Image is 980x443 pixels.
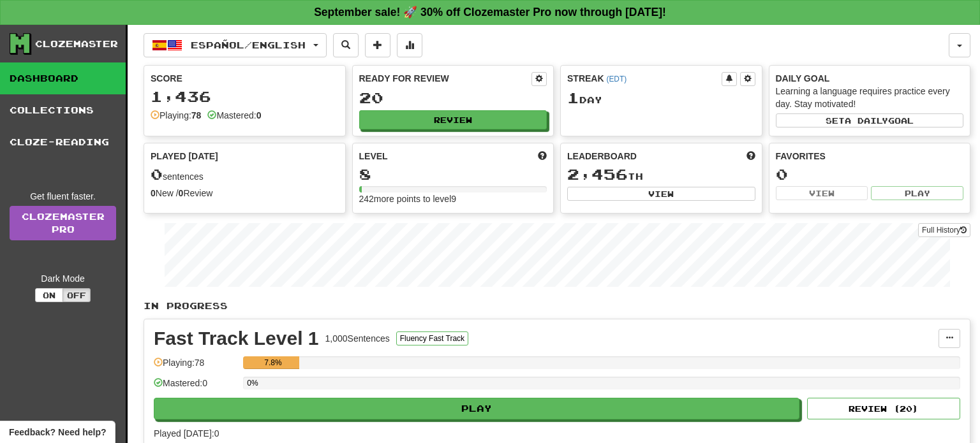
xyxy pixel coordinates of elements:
[359,192,547,205] div: 242 more points to level 9
[10,272,116,285] div: Dark Mode
[776,150,964,163] div: Favorites
[191,110,202,120] strong: 78
[179,188,184,198] strong: 0
[151,72,339,85] div: Score
[567,166,755,183] div: th
[746,150,755,163] span: This week in points, UTC
[807,398,960,419] button: Review (20)
[151,188,156,198] strong: 0
[35,38,118,50] div: Clozemaster
[151,89,339,105] div: 1,436
[333,33,359,57] button: Search sentences
[606,75,627,84] a: (EDT)
[397,33,422,57] button: More stats
[567,89,579,106] span: 1
[154,377,237,398] div: Mastered: 0
[151,166,339,183] div: sentences
[396,331,468,345] button: Fluency Fast Track
[776,166,964,182] div: 0
[359,110,547,129] button: Review
[325,332,390,345] div: 1,000 Sentences
[567,165,628,183] span: 2,456
[845,116,888,125] span: a daily
[776,113,964,127] button: Seta dailygoal
[776,72,964,85] div: Daily Goal
[144,300,970,312] p: In Progress
[365,33,390,57] button: Add sentence to collection
[567,72,722,85] div: Streak
[359,72,532,85] div: Ready for Review
[256,110,262,120] strong: 0
[776,186,868,200] button: View
[359,150,388,163] span: Level
[9,426,106,439] span: Open feedback widget
[207,109,261,122] div: Mastered:
[154,329,319,348] div: Fast Track Level 1
[154,398,799,419] button: Play
[151,150,218,163] span: Played [DATE]
[151,109,201,122] div: Playing:
[567,150,637,163] span: Leaderboard
[871,186,963,200] button: Play
[314,6,666,18] strong: September sale! 🚀 30% off Clozemaster Pro now through [DATE]!
[538,150,547,163] span: Score more points to level up
[35,288,63,302] button: On
[63,288,91,302] button: Off
[247,356,299,369] div: 7.8%
[359,166,547,182] div: 8
[191,40,306,50] span: Español / English
[151,187,339,200] div: New / Review
[154,356,237,377] div: Playing: 78
[567,90,755,106] div: Day
[10,190,116,203] div: Get fluent faster.
[776,85,964,110] div: Learning a language requires practice every day. Stay motivated!
[151,165,163,183] span: 0
[144,33,327,57] button: Español/English
[154,428,219,439] span: Played [DATE]: 0
[359,90,547,106] div: 20
[918,223,970,237] button: Full History
[10,206,116,240] a: ClozemasterPro
[567,187,755,201] button: View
